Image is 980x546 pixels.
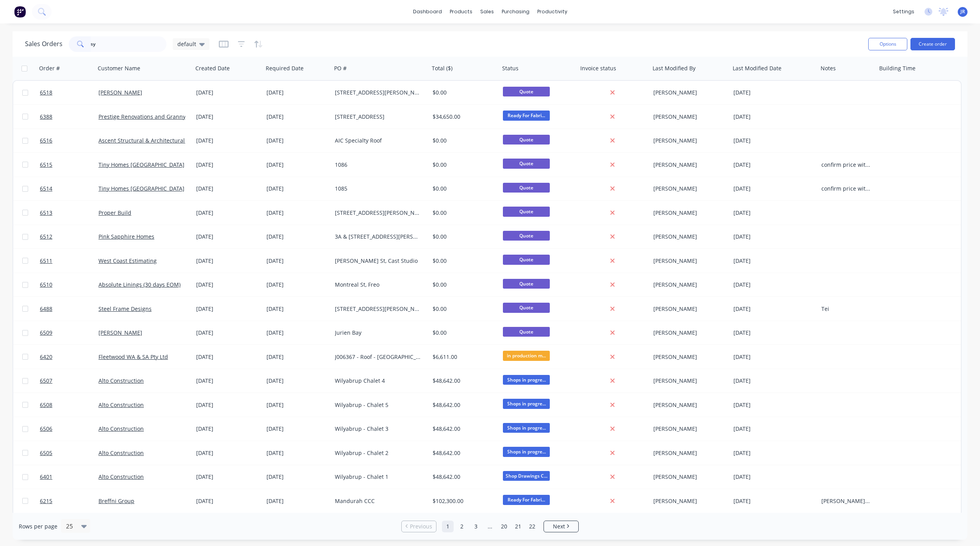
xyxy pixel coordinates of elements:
div: $48,642.00 [433,473,494,481]
div: [PERSON_NAME] [653,89,724,96]
div: [DATE] [733,305,815,313]
div: [PERSON_NAME] [653,425,724,433]
div: $102,300.00 [433,497,494,505]
a: Absolute Linings (30 days EOM) [98,281,181,288]
div: Building Time [879,64,916,72]
div: [PERSON_NAME] [653,161,724,169]
div: [DATE] [266,329,329,337]
ul: Pagination [398,521,582,532]
span: Rows per page [19,523,57,530]
div: Order # [39,64,60,72]
div: $0.00 [433,329,494,337]
span: Next [553,523,565,530]
div: [DATE] [196,497,260,505]
span: Shops in progre... [503,423,550,433]
span: Quote [503,135,550,145]
div: sales [476,6,498,18]
div: [DATE] [196,233,260,241]
div: [PERSON_NAME] [653,329,724,337]
div: [DATE] [196,305,260,313]
a: 6215 [40,489,98,513]
div: $0.00 [433,185,494,193]
div: [DATE] [266,257,329,265]
div: [DATE] [196,425,260,433]
div: [DATE] [196,401,260,409]
a: Tiny Homes [GEOGRAPHIC_DATA] [98,185,184,192]
button: Options [868,38,907,50]
a: Alto Construction [98,401,144,409]
div: [DATE] [196,377,260,385]
div: [DATE] [733,449,815,457]
div: [DATE] [196,473,260,481]
span: 6511 [40,257,52,265]
a: Breffni Group [98,497,134,505]
a: Steel Frame Designs [98,305,152,312]
div: [DATE] [733,209,815,217]
div: confirm price with last build [821,161,871,169]
div: $6,611.00 [433,353,494,361]
span: 6508 [40,401,52,409]
div: [DATE] [196,329,260,337]
a: dashboard [409,6,446,18]
div: 1085 [335,185,422,193]
div: [DATE] [266,353,329,361]
span: 6488 [40,305,52,313]
a: Alto Construction [98,425,144,432]
a: 6507 [40,369,98,393]
div: Created Date [195,64,230,72]
div: Mandurah CCC [335,497,422,505]
a: Alto Construction [98,473,144,480]
div: [DATE] [266,449,329,457]
div: [PERSON_NAME] St, Cast Studio [335,257,422,265]
div: [DATE] [196,209,260,217]
span: Quote [503,183,550,193]
div: $0.00 [433,209,494,217]
a: Alto Construction [98,449,144,457]
a: 6488 [40,297,98,321]
div: [DATE] [196,449,260,457]
span: Quote [503,159,550,168]
span: Shops in progre... [503,399,550,409]
a: Next page [544,523,578,530]
div: [DATE] [196,257,260,265]
span: Previous [410,523,432,530]
div: [DATE] [196,89,260,96]
div: [PERSON_NAME] [653,353,724,361]
div: $0.00 [433,161,494,169]
div: [PERSON_NAME] [653,281,724,289]
div: $0.00 [433,89,494,96]
div: purchasing [498,6,533,18]
span: Quote [503,231,550,241]
span: 6512 [40,233,52,241]
div: [PERSON_NAME] [653,257,724,265]
div: [DATE] [196,113,260,121]
div: [DATE] [196,185,260,193]
span: Quote [503,255,550,264]
div: Invoice status [580,64,616,72]
div: [DATE] [733,257,815,265]
div: [DATE] [266,209,329,217]
a: Page 2 [456,521,468,532]
div: [DATE] [733,329,815,337]
a: Pink Sapphire Homes [98,233,154,240]
div: Last Modified By [653,64,696,72]
a: 6505 [40,441,98,465]
a: Ascent Structural & Architectural Steel [98,137,199,144]
div: [DATE] [266,137,329,145]
div: $0.00 [433,233,494,241]
div: Wilyabrup - Chalet 2 [335,449,422,457]
div: [DATE] [266,113,329,121]
a: 6512 [40,225,98,248]
div: [DATE] [266,305,329,313]
div: [PERSON_NAME] [653,449,724,457]
div: Notes [821,64,836,72]
div: $48,642.00 [433,377,494,385]
div: [PERSON_NAME] [653,473,724,481]
a: Proper Build [98,209,131,216]
a: [PERSON_NAME] [98,329,142,336]
div: productivity [533,6,571,18]
a: Page 1 is your current page [442,521,454,532]
div: Jurien Bay [335,329,422,337]
div: [PERSON_NAME] [653,497,724,505]
a: Previous page [402,523,436,530]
